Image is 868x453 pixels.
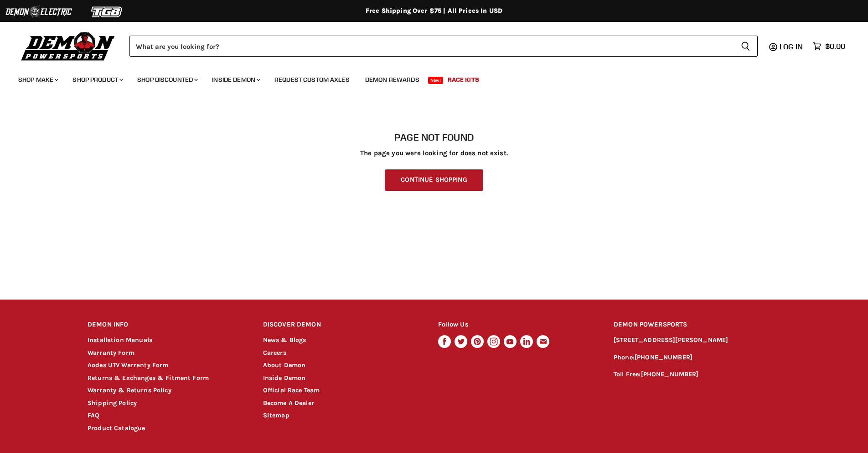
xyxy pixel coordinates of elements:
[18,30,118,62] img: Demon Powersports
[263,349,286,357] a: Careers
[268,70,356,89] a: Request Custom Axles
[263,386,320,394] a: Official Race Team
[641,370,699,378] a: [PHONE_NUMBER]
[263,314,421,336] h2: DISCOVER DEMON
[734,36,758,57] button: Search
[88,336,152,344] a: Installation Manuals
[88,149,780,157] p: The page you were looking for does not exist.
[88,424,145,432] a: Product Catalogue
[66,70,129,89] a: Shop Product
[11,67,843,89] ul: Main menu
[130,70,203,89] a: Shop Discounted
[775,42,808,51] a: Log in
[428,77,444,84] span: New!
[263,411,289,419] a: Sitemap
[129,36,758,57] form: Product
[88,349,134,357] a: Warranty Form
[88,411,99,419] a: FAQ
[205,70,266,89] a: Inside Demon
[614,353,780,363] p: Phone:
[614,314,780,336] h2: DEMON POWERSPORTS
[11,70,64,89] a: Shop Make
[614,369,780,380] p: Toll Free:
[129,36,734,57] input: Search
[441,70,486,89] a: Race Kits
[263,374,306,382] a: Inside Demon
[69,7,799,15] div: Free Shipping Over $75 | All Prices In USD
[358,70,426,89] a: Demon Rewards
[88,361,168,369] a: Aodes UTV Warranty Form
[73,3,141,21] img: TGB Logo 2
[825,42,845,51] span: $0.00
[385,169,483,191] a: Continue Shopping
[808,40,850,53] a: $0.00
[614,335,780,346] p: [STREET_ADDRESS][PERSON_NAME]
[635,353,692,361] a: [PHONE_NUMBER]
[88,386,171,394] a: Warranty & Returns Policy
[88,132,780,143] h1: Page not found
[438,314,596,336] h2: Follow Us
[780,42,803,51] span: Log in
[263,361,306,369] a: About Demon
[88,399,137,407] a: Shipping Policy
[5,3,73,21] img: Demon Electric Logo 2
[88,374,209,382] a: Returns & Exchanges & Fitment Form
[88,314,246,336] h2: DEMON INFO
[263,336,306,344] a: News & Blogs
[263,399,314,407] a: Become A Dealer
